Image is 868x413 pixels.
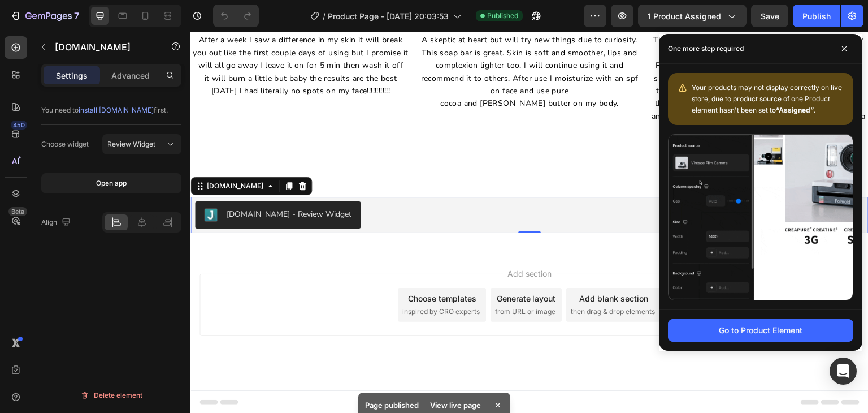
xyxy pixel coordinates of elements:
span: Review Widget [107,140,155,148]
span: Save [761,11,779,21]
b: “Assigned” [776,106,814,114]
p: Judge.me [55,40,151,54]
div: 450 [11,121,27,130]
p: Settings [56,70,88,81]
div: Align [41,215,73,230]
button: 7 [5,5,84,27]
span: Product Page - [DATE] 20:03:53 [328,10,449,22]
span: Published [487,11,518,21]
button: Publish [793,5,840,27]
div: Choose templates [218,261,286,273]
button: Delete element [41,386,181,405]
span: / [323,10,325,22]
iframe: Design area [190,32,868,413]
span: Your products may not display correctly on live store, due to product source of one Product eleme... [692,83,842,114]
div: Undo/Redo [213,5,259,27]
div: Beta [8,207,27,216]
div: View live page [423,397,488,413]
div: Choose widget [41,139,89,149]
button: Save [751,5,788,27]
div: Open app [96,178,127,188]
div: Open Intercom Messenger [830,358,857,385]
button: Open app [41,173,181,193]
p: 7 [74,9,79,23]
span: Add section [313,236,366,248]
div: Add blank section [389,261,458,273]
span: install [DOMAIN_NAME] [79,106,154,114]
div: Go to Product Element [719,324,802,336]
div: Publish [802,10,831,22]
p: One more step required [668,43,744,54]
button: 1 product assigned [638,5,747,27]
span: 1 product assigned [648,10,721,22]
p: Page published [365,399,419,411]
button: Go to Product Element [668,319,853,342]
p: Advanced [111,70,150,81]
span: inspired by CRO experts [212,275,289,285]
span: from URL or image [305,275,365,285]
span: then drag & drop elements [380,275,465,285]
div: You need to first. [41,105,181,115]
div: Generate layout [306,261,366,273]
button: Review Widget [102,134,181,154]
div: Delete element [80,389,142,402]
